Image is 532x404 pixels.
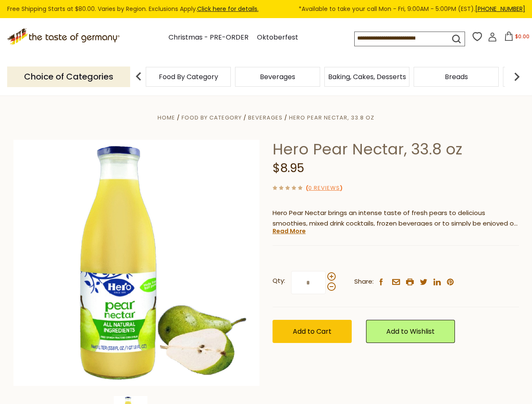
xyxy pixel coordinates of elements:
[508,68,525,85] img: next arrow
[354,276,374,287] span: Share:
[273,320,352,343] button: Add to Cart
[273,276,285,286] strong: Qty:
[130,68,147,85] img: previous arrow
[159,74,218,80] a: Food By Category
[257,32,298,43] a: Oktoberfest
[293,327,331,336] span: Add to Cart
[515,33,529,40] span: $0.00
[13,140,260,386] img: Hero Pear Nectar, 33.8 oz
[366,320,455,343] a: Add to Wishlist
[475,5,525,13] a: [PHONE_NUMBER]
[273,227,306,235] a: Read More
[248,114,283,122] a: Beverages
[7,4,525,14] div: Free Shipping Starts at $80.00. Varies by Region. Exclusions Apply.
[182,114,242,122] a: Food By Category
[197,5,259,13] a: Click here for details.
[260,74,295,80] a: Beverages
[273,140,519,159] h1: Hero Pear Nectar, 33.8 oz
[445,74,468,80] a: Breads
[7,66,130,87] p: Choice of Categories
[289,114,374,122] a: Hero Pear Nectar, 33.8 oz
[299,4,525,14] span: *Available to take your call Mon - Fri, 9:00AM - 5:00PM (EST).
[168,32,249,43] a: Christmas - PRE-ORDER
[328,74,406,80] a: Baking, Cakes, Desserts
[158,114,175,122] a: Home
[306,184,342,192] span: ( )
[273,208,519,229] p: Hero Pear Nectar brings an intense taste of fresh pears to delicious smoothies, mixed drink cockt...
[308,184,340,193] a: 0 Reviews
[291,271,326,294] input: Qty:
[273,160,304,176] span: $8.95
